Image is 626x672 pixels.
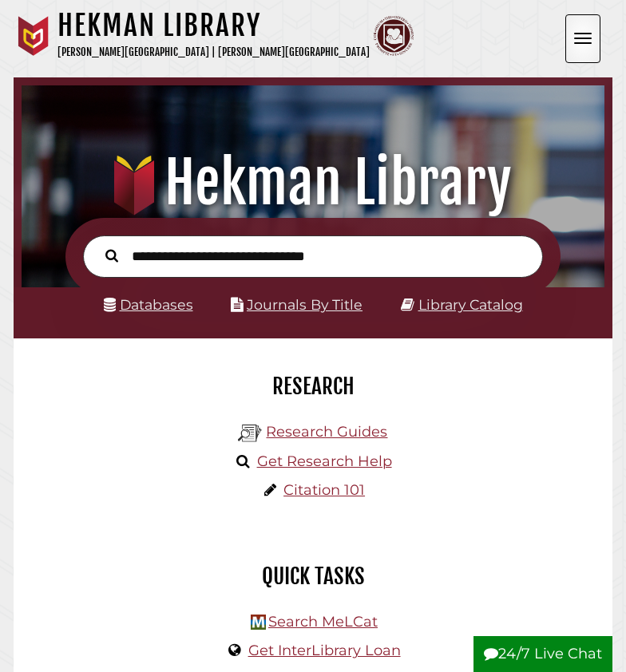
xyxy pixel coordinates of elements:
a: Get InterLibrary Loan [248,642,401,659]
h1: Hekman Library [31,148,596,218]
a: Library Catalog [418,296,523,313]
i: Search [105,249,118,263]
a: Citation 101 [283,481,365,499]
img: Hekman Library Logo [251,615,266,630]
p: [PERSON_NAME][GEOGRAPHIC_DATA] | [PERSON_NAME][GEOGRAPHIC_DATA] [57,43,370,61]
h1: Hekman Library [57,8,370,43]
a: Databases [104,296,193,313]
h2: Quick Tasks [26,563,600,590]
h2: Research [26,373,600,400]
button: Open the menu [565,14,600,63]
button: Search [97,245,126,265]
a: Research Guides [266,423,387,441]
a: Get Research Help [257,453,392,470]
img: Calvin University [14,16,53,56]
a: Journals By Title [247,296,363,313]
img: Hekman Library Logo [238,421,262,445]
img: Calvin Theological Seminary [374,16,414,56]
a: Search MeLCat [268,613,378,630]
